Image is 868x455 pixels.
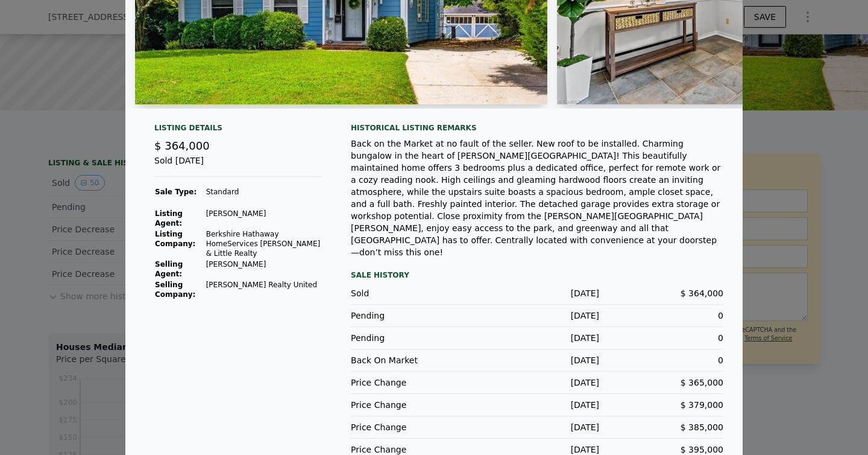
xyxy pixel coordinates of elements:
div: 0 [599,332,723,344]
td: [PERSON_NAME] [206,259,322,279]
div: Sold [DATE] [154,154,322,177]
div: [DATE] [475,287,599,299]
div: 0 [599,354,723,366]
div: Listing Details [154,123,322,138]
span: $ 364,000 [154,139,210,152]
strong: Sale Type: [155,188,197,196]
td: Berkshire Hathaway HomeServices [PERSON_NAME] & Little Realty [206,229,322,259]
div: [DATE] [475,399,599,411]
div: [DATE] [475,332,599,344]
span: $ 385,000 [681,422,723,432]
div: Price Change [351,377,475,389]
div: Historical Listing remarks [351,123,723,133]
strong: Selling Company: [155,281,195,299]
div: [DATE] [475,421,599,433]
div: [DATE] [475,377,599,389]
div: Sold [351,287,475,299]
span: $ 364,000 [681,288,723,298]
div: Pending [351,332,475,344]
td: [PERSON_NAME] [206,208,322,229]
strong: Listing Company: [155,230,195,248]
td: Standard [206,186,322,197]
span: $ 395,000 [681,445,723,454]
div: Pending [351,310,475,322]
div: Price Change [351,421,475,433]
strong: Selling Agent: [155,260,183,278]
div: Sale History [351,268,723,282]
span: $ 365,000 [681,378,723,387]
div: [DATE] [475,310,599,322]
div: Back on the Market at no fault of the seller. New roof to be installed. Charming bungalow in the ... [351,138,723,258]
div: [DATE] [475,354,599,366]
strong: Listing Agent: [155,209,183,227]
div: Back On Market [351,354,475,366]
div: 0 [599,310,723,322]
span: $ 379,000 [681,400,723,410]
div: Price Change [351,399,475,411]
td: [PERSON_NAME] Realty United [206,279,322,300]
